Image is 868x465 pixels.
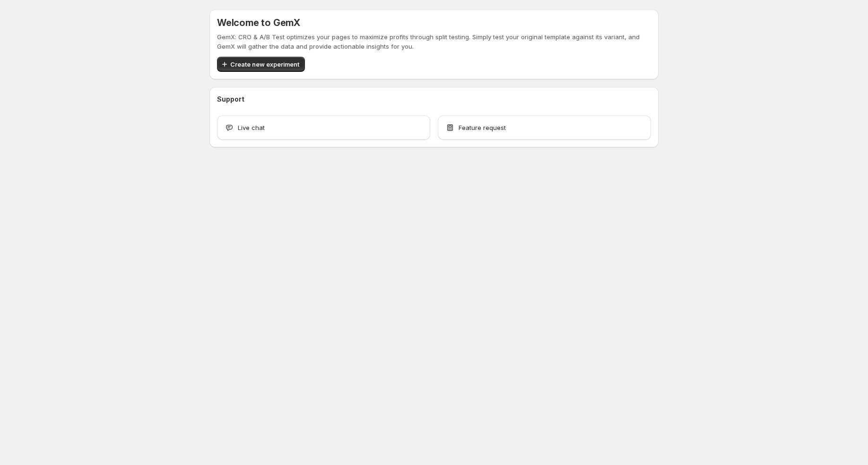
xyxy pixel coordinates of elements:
h3: Support [217,95,244,104]
button: Create new experiment [217,57,305,72]
p: GemX: CRO & A/B Test optimizes your pages to maximize profits through split testing. Simply test ... [217,32,651,51]
h5: Welcome to GemX [217,17,300,28]
span: Feature request [459,123,506,132]
span: Live chat [238,123,265,132]
span: Create new experiment [230,60,299,69]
